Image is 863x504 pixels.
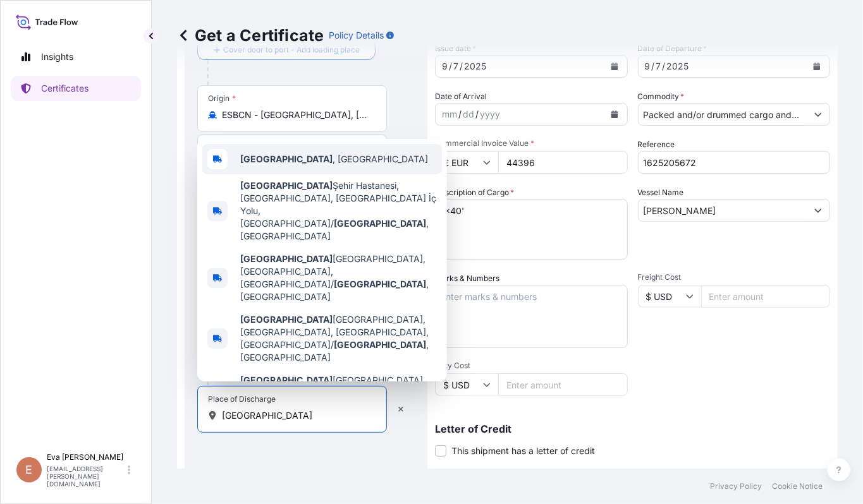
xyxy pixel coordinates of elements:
[435,186,514,199] label: Description of Cargo
[772,481,823,491] p: Cookie Notice
[604,104,625,124] button: Calendar
[498,373,628,396] input: Enter amount
[435,272,499,285] label: Marks & Numbers
[435,199,628,260] textarea: 1x40'
[462,107,475,122] div: day,
[638,272,831,282] span: Freight Cost
[329,29,384,42] p: Policy Details
[475,107,479,122] div: /
[240,179,437,243] span: Şehir Hastanesi, [GEOGRAPHIC_DATA], [GEOGRAPHIC_DATA] İç Yolu, [GEOGRAPHIC_DATA]/ , [GEOGRAPHIC_D...
[435,138,628,148] span: Commercial Invoice Value
[208,394,276,404] div: Place of Discharge
[47,465,125,488] p: [EMAIL_ADDRESS][PERSON_NAME][DOMAIN_NAME]
[208,93,236,104] div: Origin
[240,253,333,264] b: [GEOGRAPHIC_DATA]
[41,51,73,63] p: Insights
[222,409,371,422] input: Place of Discharge
[638,138,675,151] label: Reference
[334,218,426,229] b: [GEOGRAPHIC_DATA]
[240,374,437,412] span: [GEOGRAPHIC_DATA], Görükle, Nilüfer/ , [GEOGRAPHIC_DATA]
[701,285,831,308] input: Enter amount
[240,153,428,165] span: , [GEOGRAPHIC_DATA]
[435,90,487,103] span: Date of Arrival
[638,90,685,103] label: Commodity
[197,139,447,381] div: Show suggestions
[197,135,387,157] input: Text to appear on certificate
[807,199,829,222] button: Show suggestions
[240,314,333,325] b: [GEOGRAPHIC_DATA]
[435,424,830,434] p: Letter of Credit
[240,180,333,191] b: [GEOGRAPHIC_DATA]
[41,82,89,95] p: Certificates
[240,253,437,303] span: [GEOGRAPHIC_DATA], [GEOGRAPHIC_DATA], [GEOGRAPHIC_DATA]/ , [GEOGRAPHIC_DATA]
[638,151,831,174] input: Enter booking reference
[177,25,324,45] p: Get a Certificate
[639,199,807,222] input: Type to search vessel name or IMO
[638,186,684,199] label: Vessel Name
[222,109,371,121] input: Origin
[479,107,501,122] div: year,
[639,103,807,126] input: Type to search commodity
[498,151,628,174] input: Enter amount
[710,481,762,491] p: Privacy Policy
[451,445,595,457] span: This shipment has a letter of credit
[441,107,458,122] div: month,
[240,375,333,385] b: [GEOGRAPHIC_DATA]
[334,279,426,289] b: [GEOGRAPHIC_DATA]
[240,313,437,364] span: [GEOGRAPHIC_DATA], [GEOGRAPHIC_DATA], [GEOGRAPHIC_DATA], [GEOGRAPHIC_DATA]/ , [GEOGRAPHIC_DATA]
[334,339,426,350] b: [GEOGRAPHIC_DATA]
[240,153,333,164] b: [GEOGRAPHIC_DATA]
[26,464,33,476] span: E
[458,107,462,122] div: /
[807,103,829,126] button: Show suggestions
[47,452,125,462] p: Eva [PERSON_NAME]
[435,361,628,371] span: Duty Cost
